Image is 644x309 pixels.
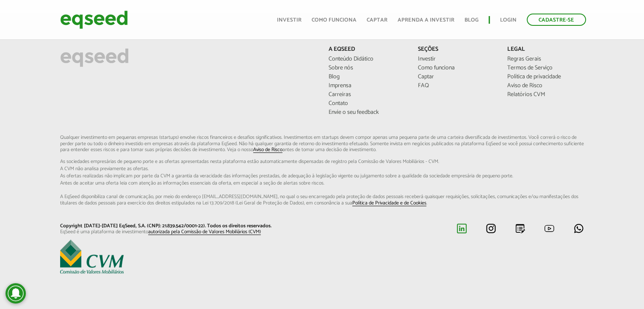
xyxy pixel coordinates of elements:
a: Login [500,17,517,23]
a: Envie o seu feedback [329,110,405,116]
a: Imprensa [329,83,405,89]
a: Contato [329,101,405,107]
img: EqSeed [60,8,128,31]
a: autorizada pela Comissão de Valores Mobiliários (CVM) [148,229,261,235]
a: Política de Privacidade e de Cookies [352,201,426,206]
a: Blog [329,74,405,80]
p: EqSeed é uma plataforma de investimento [60,229,316,235]
a: FAQ [418,83,495,89]
img: youtube.svg [544,223,555,234]
img: blog.svg [515,223,525,234]
a: Aviso de Risco [507,83,584,89]
span: As sociedades empresárias de pequeno porte e as ofertas apresentadas nesta plataforma estão aut... [60,159,584,164]
img: instagram.svg [486,223,496,234]
p: Seções [418,46,495,53]
img: linkedin.svg [456,223,467,234]
a: Cadastre-se [527,14,586,26]
span: As ofertas realizadas não implicam por parte da CVM a garantia da veracidade das informações p... [60,174,584,179]
span: A CVM não analisa previamente as ofertas. [60,166,584,171]
img: whatsapp.svg [573,223,584,234]
p: Qualquer investimento em pequenas empresas (startups) envolve riscos financeiros e desafios signi... [60,135,584,206]
a: Relatórios CVM [507,92,584,98]
a: Investir [418,56,495,62]
a: Termos de Serviço [507,65,584,71]
a: Investir [277,17,301,23]
a: Regras Gerais [507,56,584,62]
a: Captar [418,74,495,80]
a: Aviso de Risco [253,147,282,153]
p: A EqSeed [329,46,405,53]
p: Copyright [DATE]-[DATE] EqSeed, S.A. (CNPJ: 21.839.542/0001-22). Todos os direitos reservados. [60,223,316,229]
a: Como funciona [312,17,357,23]
span: Antes de aceitar uma oferta leia com atenção as informações essenciais da oferta, em especial... [60,181,584,186]
p: Legal [507,46,584,53]
a: Sobre nós [329,65,405,71]
a: Conteúdo Didático [329,56,405,62]
a: Aprenda a investir [398,17,454,23]
a: Blog [464,17,478,23]
a: Captar [367,17,387,23]
img: EqSeed é uma plataforma de investimento autorizada pela Comissão de Valores Mobiliários (CVM) [60,240,124,273]
img: EqSeed Logo [60,46,129,69]
a: Carreiras [329,92,405,98]
a: Como funciona [418,65,495,71]
a: Política de privacidade [507,74,584,80]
